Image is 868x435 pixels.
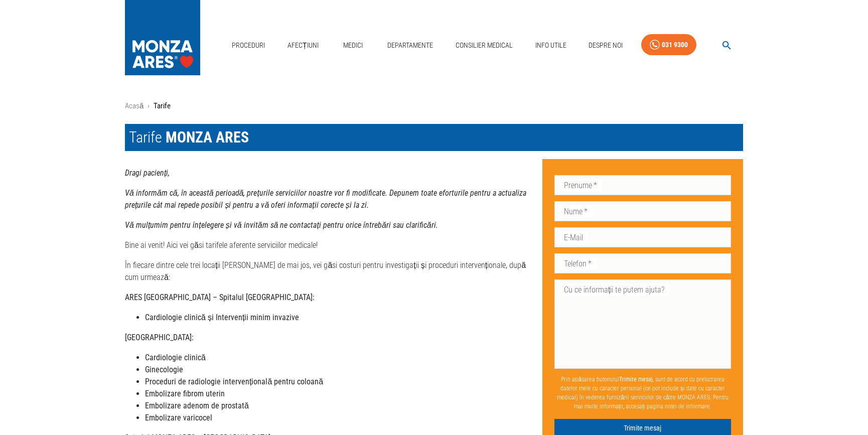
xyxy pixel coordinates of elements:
a: Afecțiuni [283,35,323,56]
li: › [148,100,150,112]
strong: Proceduri de radiologie intervențională pentru coloană [145,377,323,386]
strong: Cardiologie clinică și Intervenții minim invazive [145,313,299,322]
strong: Dragi pacienți, [125,168,170,178]
a: Departamente [383,35,437,56]
strong: Embolizare varicocel [145,413,212,422]
a: Acasă [125,101,143,110]
p: Prin apăsarea butonului , sunt de acord cu prelucrarea datelor mele cu caracter personal (ce pot ... [554,371,731,415]
p: În fiecare dintre cele trei locații [PERSON_NAME] de mai jos, vei găsi costuri pentru investigați... [125,259,534,283]
strong: [GEOGRAPHIC_DATA]: [125,333,194,342]
a: Despre Noi [585,35,627,56]
nav: breadcrumb [125,100,743,112]
strong: Vă mulțumim pentru înțelegere și vă invităm să ne contactați pentru orice întrebări sau clarificări. [125,220,438,230]
a: Consilier Medical [452,35,517,56]
h1: Tarife [125,124,743,151]
strong: Vă informăm că, în această perioadă, prețurile serviciilor noastre vor fi modificate. Depunem toa... [125,188,526,210]
div: 031 9300 [662,39,688,51]
strong: Embolizare adenom de prostată [145,401,249,410]
b: Trimite mesaj [619,376,653,383]
a: 031 9300 [641,34,696,56]
span: MONZA ARES [166,128,249,146]
strong: Embolizare fibrom uterin [145,389,225,398]
strong: Cardiologie clinică [145,353,206,362]
p: Bine ai venit! Aici vei găsi tarifele aferente serviciilor medicale! [125,239,534,251]
strong: ARES [GEOGRAPHIC_DATA] – Spitalul [GEOGRAPHIC_DATA]: [125,293,315,302]
p: Tarife [154,100,171,112]
strong: Ginecologie [145,365,183,374]
a: Medici [337,35,369,56]
a: Info Utile [531,35,570,56]
a: Proceduri [228,35,269,56]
